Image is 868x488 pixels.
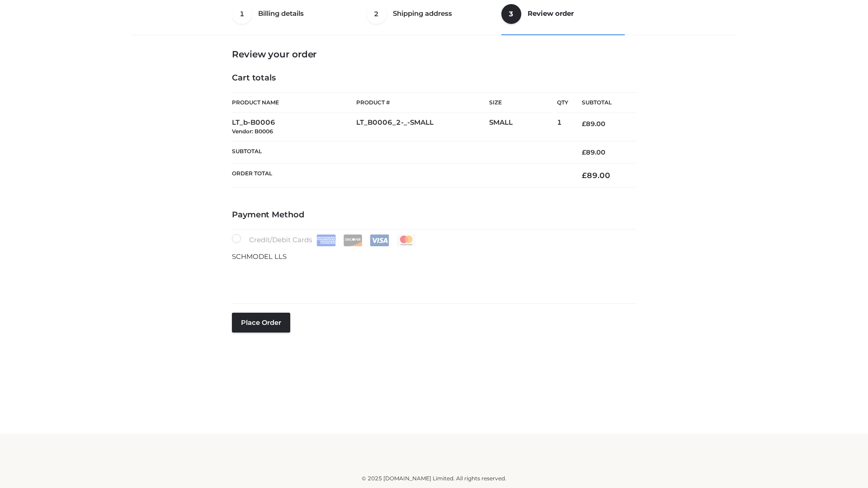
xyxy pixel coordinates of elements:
[232,113,356,141] td: LT_b-B0006
[232,73,636,83] h4: Cart totals
[230,260,634,293] iframe: Secure payment input frame
[356,92,489,113] th: Product #
[489,113,557,141] td: SMALL
[582,120,586,128] span: £
[582,120,605,128] bdi: 89.00
[232,313,290,333] button: Place order
[582,148,586,156] span: £
[232,141,568,163] th: Subtotal
[582,171,610,180] bdi: 89.00
[489,93,552,113] th: Size
[232,251,636,263] p: SCHMODEL LLS
[343,235,363,246] img: Discover
[582,148,605,156] bdi: 89.00
[356,113,489,141] td: LT_B0006_2-_-SMALL
[316,235,336,246] img: Amex
[232,210,636,220] h4: Payment Method
[370,235,389,246] img: Visa
[232,92,356,113] th: Product Name
[232,234,417,246] label: Credit/Debit Cards
[134,474,734,483] div: © 2025 [DOMAIN_NAME] Limited. All rights reserved.
[232,128,273,135] small: Vendor: B0006
[568,93,636,113] th: Subtotal
[232,49,636,60] h3: Review your order
[396,235,416,246] img: Mastercard
[557,113,568,141] td: 1
[557,92,568,113] th: Qty
[582,171,587,180] span: £
[232,164,568,188] th: Order Total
